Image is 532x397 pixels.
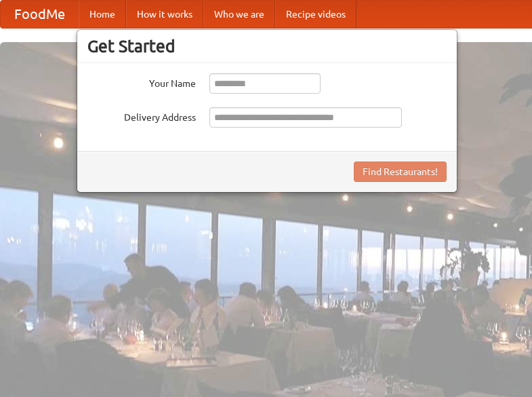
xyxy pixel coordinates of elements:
[354,162,447,182] button: Find Restaurants!
[203,1,275,28] a: Who we are
[1,1,79,28] a: FoodMe
[87,36,447,56] h3: Get Started
[275,1,356,28] a: Recipe videos
[79,1,126,28] a: Home
[87,73,196,90] label: Your Name
[126,1,203,28] a: How it works
[87,107,196,124] label: Delivery Address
